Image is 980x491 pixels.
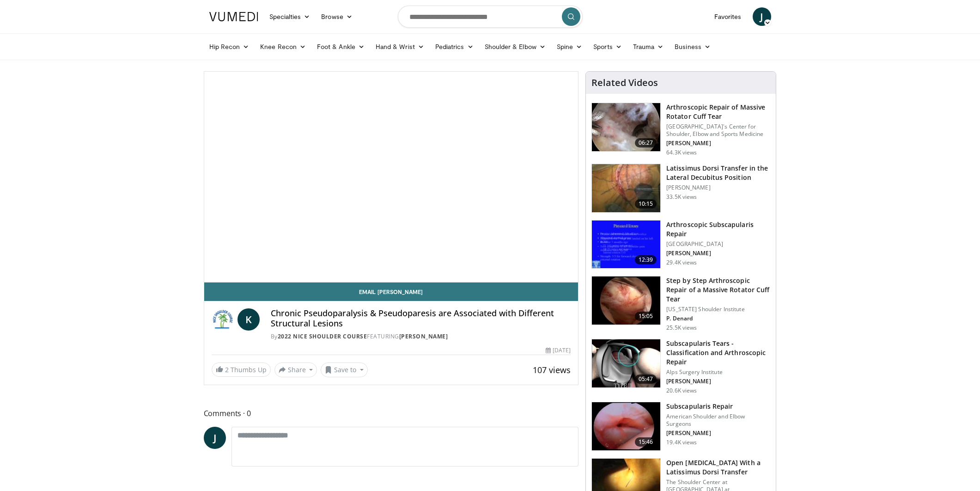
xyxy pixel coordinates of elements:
img: 38496_0000_3.png.150x105_q85_crop-smart_upscale.jpg [592,221,660,269]
a: Favorites [709,7,747,26]
button: Save to [321,362,368,377]
h3: Subscapularis Tears - Classification and Arthroscopic Repair [666,339,770,367]
video-js: Video Player [204,72,578,282]
a: J [204,427,226,449]
img: 545555_3.png.150x105_q85_crop-smart_upscale.jpg [592,339,660,387]
p: 33.5K views [666,193,697,201]
img: 2022 Nice Shoulder Course [212,308,234,331]
a: Shoulder & Elbow [479,37,551,56]
a: Sports [588,37,627,56]
div: [DATE] [546,346,571,355]
a: 06:27 Arthroscopic Repair of Massive Rotator Cuff Tear [GEOGRAPHIC_DATA]'s Center for Shoulder, E... [591,103,770,156]
a: Business [669,37,716,56]
a: Email [PERSON_NAME] [204,282,578,301]
p: 29.4K views [666,259,697,266]
h4: Related Videos [591,77,658,88]
a: Knee Recon [255,37,311,56]
img: laf_3.png.150x105_q85_crop-smart_upscale.jpg [592,402,660,450]
a: Specialties [264,7,316,26]
span: 2 [225,365,229,374]
a: 12:39 Arthroscopic Subscapularis Repair [GEOGRAPHIC_DATA] [PERSON_NAME] 29.4K views [591,220,770,269]
p: 25.5K views [666,324,697,331]
p: Alps Surgery Institute [666,368,770,376]
p: [GEOGRAPHIC_DATA]'s Center for Shoulder, Elbow and Sports Medicine [666,123,770,138]
span: 05:47 [635,374,657,384]
a: 2022 Nice Shoulder Course [278,332,367,340]
img: 7cd5bdb9-3b5e-40f2-a8f4-702d57719c06.150x105_q85_crop-smart_upscale.jpg [592,276,660,325]
p: 19.4K views [666,439,697,446]
p: [PERSON_NAME] [666,250,770,257]
span: 15:05 [635,312,657,321]
p: [PERSON_NAME] [666,430,770,437]
a: K [237,308,260,331]
a: 10:15 Latissimus Dorsi Transfer in the Lateral Decubitus Position [PERSON_NAME] 33.5K views [591,164,770,213]
h3: Open [MEDICAL_DATA] With a Latissimus Dorsi Transfer [666,458,770,477]
a: J [753,7,771,26]
img: 38501_0000_3.png.150x105_q85_crop-smart_upscale.jpg [592,164,660,212]
a: 15:05 Step by Step Arthroscopic Repair of a Massive Rotator Cuff Tear [US_STATE] Shoulder Institu... [591,276,770,331]
a: Hip Recon [204,37,255,56]
input: Search topics, interventions [398,6,583,28]
span: 107 views [533,364,571,375]
p: [PERSON_NAME] [666,184,770,191]
span: Comments 0 [204,407,579,419]
p: [US_STATE] Shoulder Institute [666,306,770,313]
span: 15:46 [635,437,657,447]
img: 281021_0002_1.png.150x105_q85_crop-smart_upscale.jpg [592,103,660,151]
h3: Arthroscopic Subscapularis Repair [666,220,770,239]
span: 12:39 [635,255,657,264]
h3: Latissimus Dorsi Transfer in the Lateral Decubitus Position [666,164,770,182]
a: 15:46 Subscapularis Repair American Shoulder and Elbow Surgeons [PERSON_NAME] 19.4K views [591,402,770,451]
button: Share [274,362,317,377]
a: 2 Thumbs Up [212,362,271,377]
a: 05:47 Subscapularis Tears - Classification and Arthroscopic Repair Alps Surgery Institute [PERSON... [591,339,770,394]
h3: Subscapularis Repair [666,402,770,411]
p: 20.6K views [666,387,697,394]
a: [PERSON_NAME] [399,332,448,340]
h4: Chronic Pseudoparalysis & Pseudoparesis are Associated with Different Structural Lesions [271,308,571,328]
h3: Step by Step Arthroscopic Repair of a Massive Rotator Cuff Tear [666,276,770,304]
p: P. Denard [666,315,770,322]
span: 06:27 [635,138,657,147]
p: [GEOGRAPHIC_DATA] [666,240,770,248]
p: [PERSON_NAME] [666,378,770,385]
p: American Shoulder and Elbow Surgeons [666,413,770,428]
img: VuMedi Logo [209,12,258,21]
a: Pediatrics [430,37,479,56]
a: Browse [316,7,358,26]
p: [PERSON_NAME] [666,140,770,147]
span: 10:15 [635,199,657,209]
a: Hand & Wrist [370,37,430,56]
a: Trauma [627,37,670,56]
a: Foot & Ankle [311,37,370,56]
a: Spine [551,37,588,56]
h3: Arthroscopic Repair of Massive Rotator Cuff Tear [666,103,770,121]
p: 64.3K views [666,149,697,156]
div: By FEATURING [271,332,571,341]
